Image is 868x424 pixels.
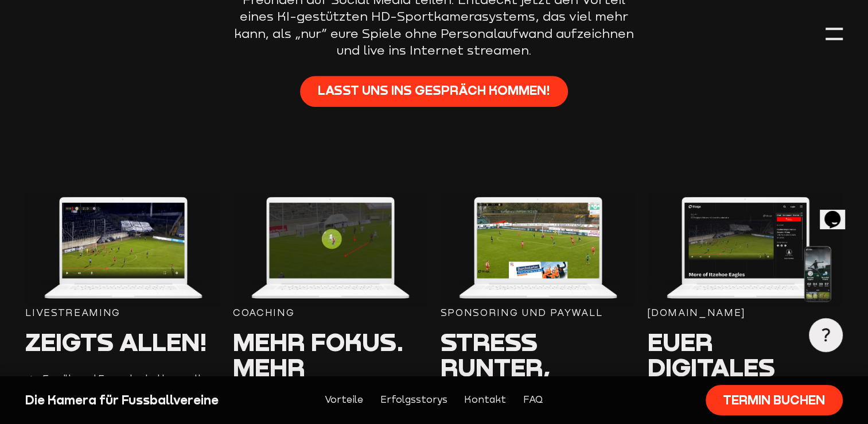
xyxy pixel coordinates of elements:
span: Mehr Fokus. Mehr Möglichkeiten. [233,327,445,408]
iframe: chat widget [820,195,857,229]
img: Mockup-TV.png [648,192,842,306]
a: Vorteile [325,392,363,407]
img: Sponsoring-Mockup.png [441,192,635,306]
span: Zeigts allen! [25,327,207,357]
a: Erfolgsstorys [380,392,447,407]
span: Euer digitales Zuhause [648,327,775,408]
a: Kontakt [464,392,506,407]
a: FAQ [523,392,543,407]
span: Lasst uns ins Gespräch kommen! [318,82,550,99]
div: Coaching [233,306,427,321]
img: Mockup_Coaching-1.png [233,192,427,306]
div: Die Kamera für Fussballvereine [25,392,220,409]
div: Sponsoring und paywall [441,306,635,321]
img: Fussball-Player.png [25,192,220,306]
li: Familie und Freunde sind immer live & on-demand dabei [25,372,220,402]
div: [DOMAIN_NAME] [648,306,842,321]
div: Livestreaming [25,306,220,321]
a: Lasst uns ins Gespräch kommen! [300,76,567,107]
a: Termin buchen [706,385,843,416]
